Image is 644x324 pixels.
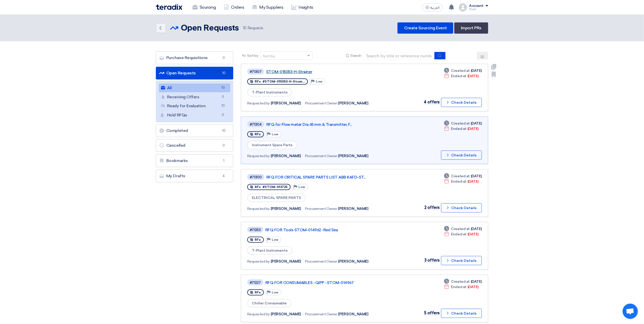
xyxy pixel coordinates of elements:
[181,23,239,33] h2: Open Requests
[221,158,227,163] span: 1
[469,4,484,8] div: Account
[156,124,233,137] a: Completed10
[272,291,278,294] span: Low
[271,259,301,264] span: [PERSON_NAME]
[316,80,322,83] span: Low
[430,6,440,9] span: العربية
[623,304,638,319] div: Open chat
[220,85,226,90] span: 10
[221,173,227,179] span: 4
[451,173,470,179] span: Created at
[305,101,337,106] span: Procurement Owner
[159,93,230,101] a: Receiving Offers
[444,284,478,290] div: [DATE]
[441,98,482,107] button: Check Details
[156,154,233,167] a: Bookmarks1
[255,80,261,83] span: RFx
[305,312,337,317] span: Procurement Owner
[444,179,478,184] div: [DATE]
[255,132,261,136] span: RFx
[305,153,337,159] span: Procurement Owner
[266,175,394,180] a: RFQ FOR CRITICAL SPARE PARTS LIST ABB KAFD-ST...
[444,73,478,79] div: [DATE]
[247,101,270,106] span: Requested by
[156,51,233,64] a: Purchase Requisitions0
[272,132,278,136] span: Low
[247,141,297,149] span: Instrument Spare Parts
[159,102,230,110] a: Ready for Evaluation
[338,312,368,317] span: [PERSON_NAME]
[444,68,482,73] div: [DATE]
[398,22,453,34] a: Create Sourcing Event
[451,232,467,237] span: Ended at
[469,8,488,11] div: Khalil
[255,185,261,189] span: RFx
[422,3,443,11] button: العربية
[444,226,482,232] div: [DATE]
[255,291,261,294] span: RFx
[247,194,306,202] span: ELECTRICAL SPARE PARTS
[156,4,182,10] img: Teradix logo
[451,284,467,290] span: Ended at
[459,3,467,11] img: profile_test.png
[444,232,478,237] div: [DATE]
[247,246,292,255] span: T-Plant Instruments
[221,128,227,133] span: 10
[338,153,368,159] span: [PERSON_NAME]
[247,259,270,264] span: Requested by
[444,126,478,131] div: [DATE]
[272,238,278,241] span: Low
[243,25,263,31] span: Requests
[247,206,270,211] span: Requested by
[220,103,226,109] span: 10
[263,80,305,83] span: #STOM-015053-H-Strain...
[451,121,470,126] span: Created at
[247,153,270,159] span: Requested by
[305,259,337,264] span: Procurement Owner
[338,259,368,264] span: [PERSON_NAME]
[265,280,393,285] a: RFQ FOR CONSUMABLES -QIPP -STOM-014967
[424,205,440,210] span: 2 offers
[271,206,301,211] span: [PERSON_NAME]
[188,2,220,13] a: Sourcing
[338,206,368,211] span: [PERSON_NAME]
[221,71,227,76] span: 10
[444,121,482,126] div: [DATE]
[451,73,467,79] span: Ended at
[221,143,227,148] span: 0
[250,123,262,126] div: #71304
[220,2,248,13] a: Orders
[250,281,261,284] div: #71227
[247,312,270,317] span: Requested by
[441,309,482,318] button: Check Details
[351,53,361,58] span: Search
[220,94,226,100] span: 0
[451,226,470,232] span: Created at
[247,88,292,97] span: T-Plant Instruments
[271,312,301,317] span: [PERSON_NAME]
[156,170,233,182] a: My Drafts4
[424,258,440,263] span: 3 offers
[243,26,246,30] span: 10
[424,100,440,104] span: 4 offers
[255,238,261,241] span: RFx
[266,70,393,74] a: STOM-015053-H-Strainer
[265,228,393,232] a: RFQ FOR Tools STOM-014962 -Red Sea
[441,256,482,265] button: Check Details
[250,175,262,179] div: #71300
[263,53,275,59] div: Sort by
[441,151,482,160] button: Check Details
[444,173,482,179] div: [DATE]
[247,53,258,58] span: Sort by
[305,206,337,211] span: Procurement Owner
[454,22,488,34] a: Import PRs
[159,84,230,92] a: All
[444,279,482,284] div: [DATE]
[220,112,226,118] span: 0
[441,203,482,212] button: Check Details
[248,2,287,13] a: My Suppliers
[363,52,435,60] input: Search by title or reference number
[271,101,301,106] span: [PERSON_NAME]
[271,153,301,159] span: [PERSON_NAME]
[156,139,233,152] a: Cancelled0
